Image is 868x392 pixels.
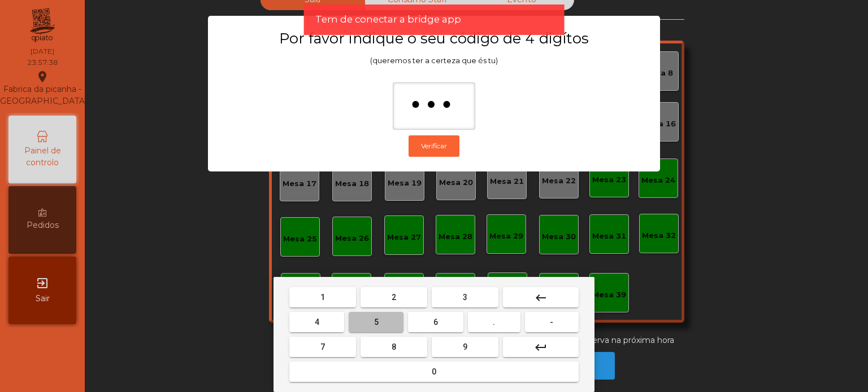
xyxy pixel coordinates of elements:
span: 0 [432,367,436,376]
span: Tem de conectar a bridge app [315,12,461,27]
span: 4 [315,318,319,327]
span: 8 [392,342,396,351]
span: - [550,318,553,327]
h3: Por favor indique o seu código de 4 digítos [230,29,638,47]
span: 6 [433,318,438,327]
span: 1 [320,293,325,302]
mat-icon: keyboard_return [534,341,548,354]
mat-icon: keyboard_backspace [534,291,548,305]
span: (queremos ter a certeza que és tu) [370,56,498,65]
span: 3 [463,293,467,302]
span: 5 [374,318,379,327]
span: 9 [463,342,467,351]
span: 2 [392,293,396,302]
span: . [493,318,495,327]
button: Verificar [409,135,459,157]
span: 7 [320,342,325,351]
